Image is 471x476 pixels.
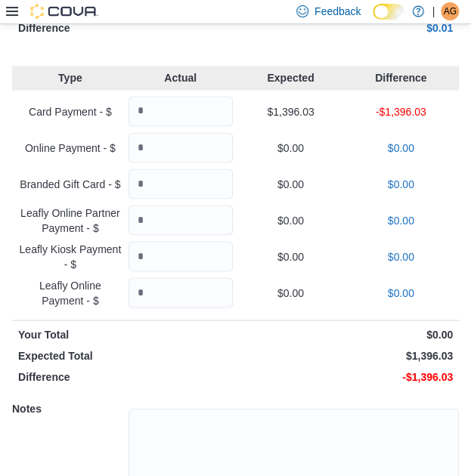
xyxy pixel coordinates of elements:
[239,369,454,384] p: -$1,396.03
[432,2,435,20] p: |
[18,205,122,235] p: Leafly Online Partner Payment - $
[129,168,233,199] input: Quantity
[129,205,233,235] input: Quantity
[129,96,233,126] input: Quantity
[349,249,453,264] p: $0.00
[349,70,453,85] p: Difference
[18,104,122,119] p: Card Payment - $
[443,2,456,20] span: AG
[441,2,459,20] div: Alexander Gingara
[239,348,454,363] p: $1,396.03
[129,132,233,162] input: Quantity
[129,70,233,85] p: Actual
[349,104,453,119] p: -$1,396.03
[239,326,454,342] p: $0.00
[18,140,122,155] p: Online Payment - $
[349,176,453,191] p: $0.00
[18,176,122,191] p: Branded Gift Card - $
[12,393,125,423] h5: Notes
[129,241,233,271] input: Quantity
[373,20,373,20] span: Dark Mode
[18,241,122,271] p: Leafly Kiosk Payment - $
[18,277,122,308] p: Leafly Online Payment - $
[18,326,233,342] p: Your Total
[239,20,454,36] p: $0.01
[349,140,453,155] p: $0.00
[239,285,343,300] p: $0.00
[18,20,233,36] p: Difference
[239,140,343,155] p: $0.00
[239,104,343,119] p: $1,396.03
[18,70,122,85] p: Type
[373,4,404,20] input: Dark Mode
[349,285,453,300] p: $0.00
[239,70,343,85] p: Expected
[315,4,361,19] span: Feedback
[18,348,233,363] p: Expected Total
[239,176,343,191] p: $0.00
[239,212,343,227] p: $0.00
[239,249,343,264] p: $0.00
[349,212,453,227] p: $0.00
[30,4,98,19] img: Cova
[129,277,233,308] input: Quantity
[18,369,233,384] p: Difference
